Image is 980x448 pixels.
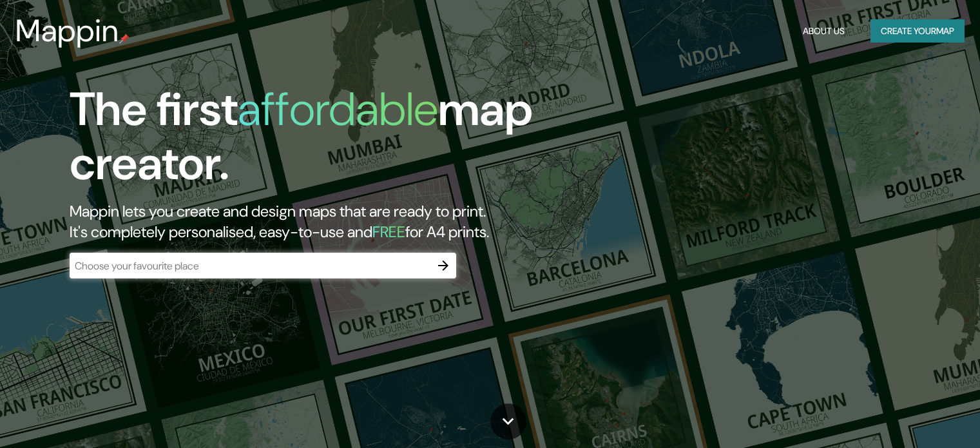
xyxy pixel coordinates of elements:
button: Create yourmap [870,19,965,43]
h1: affordable [238,79,438,139]
h2: Mappin lets you create and design maps that are ready to print. It's completely personalised, eas... [70,201,560,242]
button: About Us [798,19,850,43]
h3: Mappin [15,13,119,49]
h1: The first map creator. [70,83,560,201]
input: Choose your favourite place [70,258,430,273]
img: mappin-pin [119,34,130,44]
iframe: Help widget launcher [865,398,966,434]
h5: FREE [372,222,405,242]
